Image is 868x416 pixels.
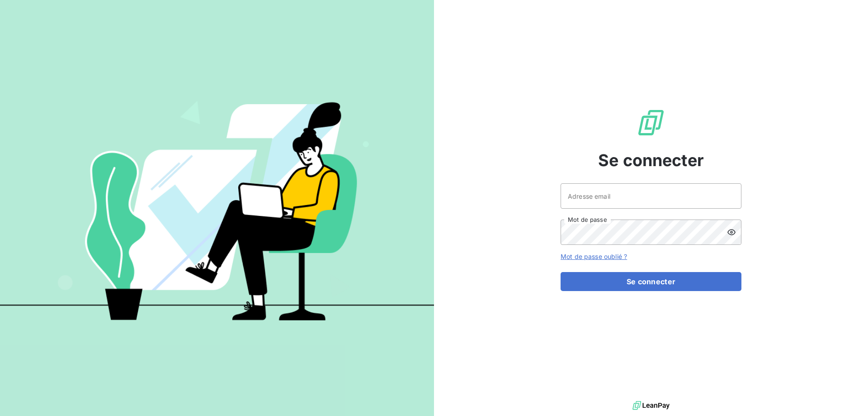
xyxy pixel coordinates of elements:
[632,399,670,412] img: logo
[598,148,704,172] span: Se connecter
[561,272,741,291] button: Se connecter
[637,108,665,137] img: Logo LeanPay
[561,253,627,260] a: Mot de passe oublié ?
[561,183,741,209] input: placeholder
